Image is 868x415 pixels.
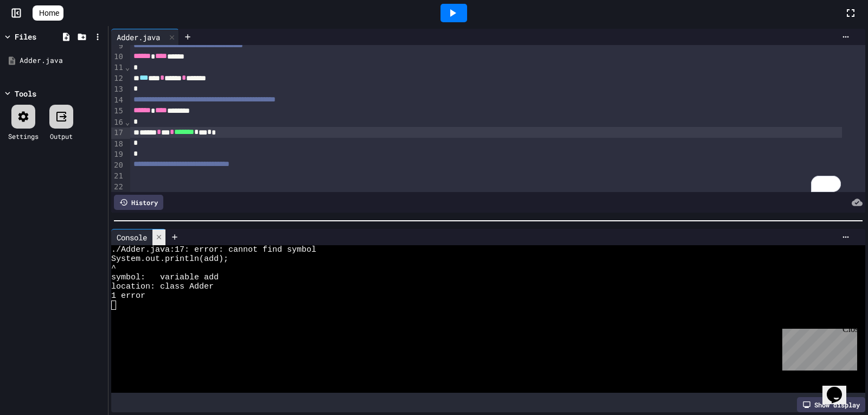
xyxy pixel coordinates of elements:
div: 12 [111,73,125,84]
div: 21 [111,171,125,182]
div: Show display [797,397,865,412]
div: 9 [111,41,125,52]
iframe: chat widget [822,372,857,404]
span: ^ [111,264,116,273]
div: 10 [111,52,125,62]
iframe: chat widget [778,324,857,371]
span: 1 error [111,291,145,301]
span: Home [39,8,59,18]
span: System.out.println(add); [111,254,228,264]
div: Tools [15,88,36,99]
a: Home [33,5,63,21]
div: Files [15,31,36,42]
div: Output [50,131,73,141]
div: Adder.java [111,31,165,43]
span: Fold line [125,63,130,72]
div: 17 [111,127,125,138]
div: 11 [111,62,125,73]
div: 16 [111,117,125,128]
div: Chat with us now!Close [4,4,75,69]
span: location: class Adder [111,282,214,291]
div: 22 [111,182,125,193]
div: 13 [111,84,125,95]
div: Console [111,232,152,243]
div: 20 [111,160,125,171]
div: 14 [111,95,125,106]
div: Adder.java [111,29,179,45]
span: ./Adder.java:17: error: cannot find symbol [111,245,316,254]
span: Fold line [125,118,130,126]
div: History [114,195,163,210]
div: 15 [111,106,125,117]
span: symbol: variable add [111,273,219,282]
div: 18 [111,139,125,150]
div: Adder.java [20,55,104,66]
div: Settings [8,131,39,141]
div: 19 [111,149,125,160]
div: Console [111,229,166,245]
